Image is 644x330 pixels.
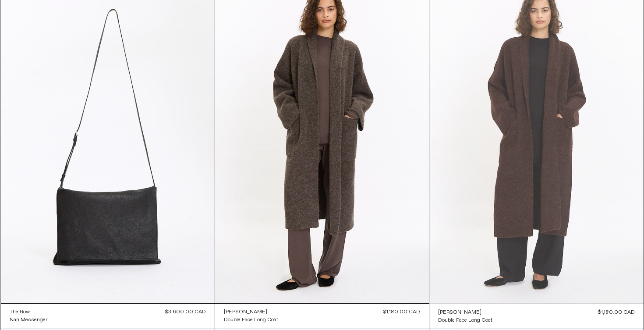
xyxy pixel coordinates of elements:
[10,308,47,316] a: The Row
[438,316,492,324] a: Double Face Long Coat
[224,308,278,316] a: [PERSON_NAME]
[598,308,635,316] div: $1,180.00 CAD
[224,316,278,324] a: Double Face Long Coat
[224,308,267,316] div: [PERSON_NAME]
[165,308,206,316] div: $3,600.00 CAD
[438,317,492,324] div: Double Face Long Coat
[438,309,481,316] div: [PERSON_NAME]
[383,308,420,316] div: $1,180.00 CAD
[438,308,492,316] a: [PERSON_NAME]
[10,308,30,316] div: The Row
[10,316,47,324] a: Nan Messenger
